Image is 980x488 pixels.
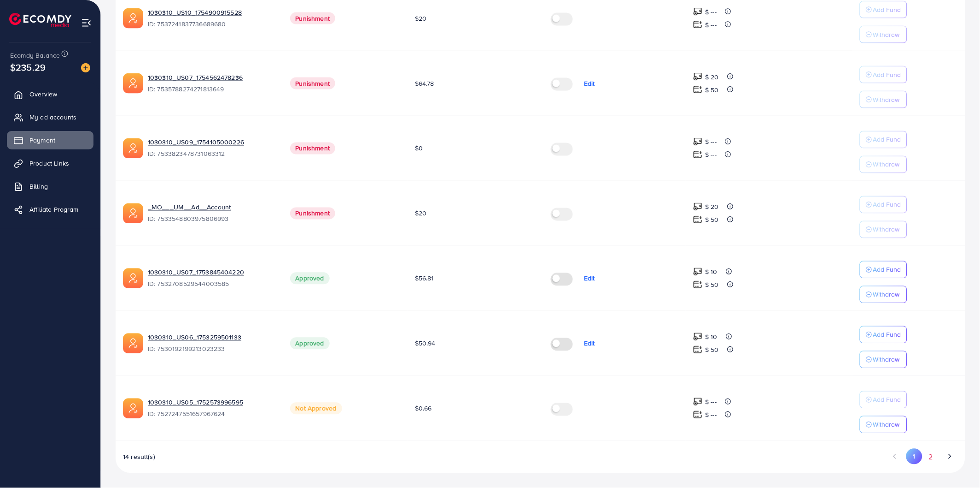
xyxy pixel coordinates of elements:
[415,14,426,23] span: $20
[7,131,93,149] a: Payment
[29,113,76,122] span: My ad accounts
[873,29,900,40] p: Withdraw
[693,20,703,30] img: top-up amount
[887,449,958,466] ul: Pagination
[860,416,907,434] button: Withdraw
[148,203,275,212] a: _MO___UM__Ad__Account
[706,345,719,356] p: $ 50
[873,69,901,80] p: Add Fund
[148,398,275,407] a: 1030310_US05_1752573996595
[873,134,901,145] p: Add Fund
[290,208,336,220] span: Punishment
[860,91,907,108] button: Withdraw
[873,354,900,365] p: Withdraw
[415,209,426,218] span: $20
[706,137,717,148] p: $ ---
[148,333,275,342] a: 1030310_US06_1753259501133
[693,137,703,147] img: top-up amount
[584,78,595,89] p: Edit
[706,6,717,18] p: $ ---
[860,66,907,83] button: Add Fund
[123,73,143,94] img: ic-ads-acc.e4c84228.svg
[693,215,703,225] img: top-up amount
[290,403,342,415] span: Not Approved
[290,77,336,89] span: Punishment
[860,326,907,344] button: Add Fund
[706,397,717,408] p: $ ---
[860,1,907,18] button: Add Fund
[693,280,703,290] img: top-up amount
[148,138,275,159] div: <span class='underline'>1030310_US09_1754105000226</span></br>7533823478731063312
[7,200,93,219] a: Affiliate Program
[415,79,434,88] span: $64.78
[873,224,900,235] p: Withdraw
[706,332,718,343] p: $ 10
[873,199,901,210] p: Add Fund
[29,159,69,168] span: Product Links
[860,261,907,279] button: Add Fund
[706,410,717,421] p: $ ---
[123,268,143,289] img: ic-ads-acc.e4c84228.svg
[922,449,939,466] button: Go to page 2
[81,63,90,72] img: image
[860,196,907,214] button: Add Fund
[10,51,60,60] span: Ecomdy Balance
[29,182,48,191] span: Billing
[706,202,719,213] p: $ 20
[148,73,275,94] div: <span class='underline'>1030310_US07_1754562478236</span></br>7535788274271813649
[706,280,719,291] p: $ 50
[148,84,275,94] span: ID: 7535788274271813649
[873,264,901,275] p: Add Fund
[10,60,46,74] span: $235.29
[706,19,717,30] p: $ ---
[693,72,703,82] img: top-up amount
[860,221,907,238] button: Withdraw
[860,286,907,304] button: Withdraw
[415,274,434,283] span: $56.81
[148,268,275,277] a: 1030310_US07_1753845404220
[81,18,92,28] img: menu
[706,71,719,83] p: $ 20
[415,144,423,153] span: $0
[148,333,275,354] div: <span class='underline'>1030310_US06_1753259501133</span></br>7530192199213023233
[693,150,703,160] img: top-up amount
[7,108,93,126] a: My ad accounts
[9,13,71,27] img: logo
[873,94,900,105] p: Withdraw
[873,159,900,170] p: Withdraw
[693,410,703,420] img: top-up amount
[148,398,275,419] div: <span class='underline'>1030310_US05_1752573996595</span></br>7527247551657967624
[7,154,93,173] a: Product Links
[148,280,275,289] span: ID: 7532708529544003585
[290,338,330,350] span: Approved
[706,214,719,226] p: $ 50
[693,7,703,17] img: top-up amount
[148,19,275,29] span: ID: 7537241837736689680
[148,214,275,224] span: ID: 7533548803975806993
[148,149,275,159] span: ID: 7533823478731063312
[415,339,436,348] span: $50.94
[873,4,901,15] p: Add Fund
[148,203,275,224] div: <span class='underline'>_MO___UM__Ad__Account</span></br>7533548803975806993
[906,449,922,464] button: Go to page 1
[706,267,718,278] p: $ 10
[873,419,900,430] p: Withdraw
[148,345,275,354] span: ID: 7530192199213023233
[123,138,143,159] img: ic-ads-acc.e4c84228.svg
[873,394,901,405] p: Add Fund
[860,156,907,173] button: Withdraw
[123,452,155,462] span: 14 result(s)
[148,73,275,82] a: 1030310_US07_1754562478236
[7,85,93,103] a: Overview
[706,84,719,95] p: $ 50
[123,399,143,419] img: ic-ads-acc.e4c84228.svg
[290,143,336,155] span: Punishment
[860,26,907,43] button: Withdraw
[706,149,717,161] p: $ ---
[148,138,275,147] a: 1030310_US09_1754105000226
[693,267,703,277] img: top-up amount
[693,85,703,95] img: top-up amount
[29,89,57,99] span: Overview
[693,202,703,212] img: top-up amount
